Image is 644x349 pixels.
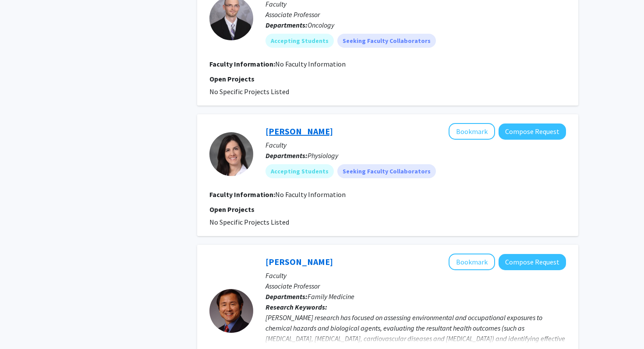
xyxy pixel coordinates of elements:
b: Faculty Information: [209,190,275,199]
b: Research Keywords: [265,303,327,311]
p: Faculty [265,270,566,281]
p: Faculty [265,140,566,150]
span: No Specific Projects Listed [209,218,289,226]
mat-chip: Accepting Students [265,164,334,178]
p: Open Projects [209,204,566,215]
button: Add Youcheng Liu to Bookmarks [449,254,495,270]
span: Family Medicine [308,292,354,301]
mat-chip: Accepting Students [265,34,334,48]
p: Associate Professor [265,281,566,291]
span: No Faculty Information [275,190,346,199]
span: Oncology [308,21,334,29]
iframe: Chat [7,310,37,342]
span: Physiology [308,151,338,160]
a: [PERSON_NAME] [265,126,333,137]
mat-chip: Seeking Faculty Collaborators [337,34,436,48]
span: No Specific Projects Listed [209,87,289,96]
b: Departments: [265,151,308,160]
p: Open Projects [209,74,566,84]
span: No Faculty Information [275,60,346,68]
mat-chip: Seeking Faculty Collaborators [337,164,436,178]
a: [PERSON_NAME] [265,256,333,267]
button: Compose Request to Mariela Mendez [499,123,566,140]
b: Departments: [265,292,308,301]
p: Associate Professor [265,9,566,20]
button: Add Mariela Mendez to Bookmarks [449,123,495,140]
b: Faculty Information: [209,60,275,68]
button: Compose Request to Youcheng Liu [499,254,566,270]
b: Departments: [265,21,308,29]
